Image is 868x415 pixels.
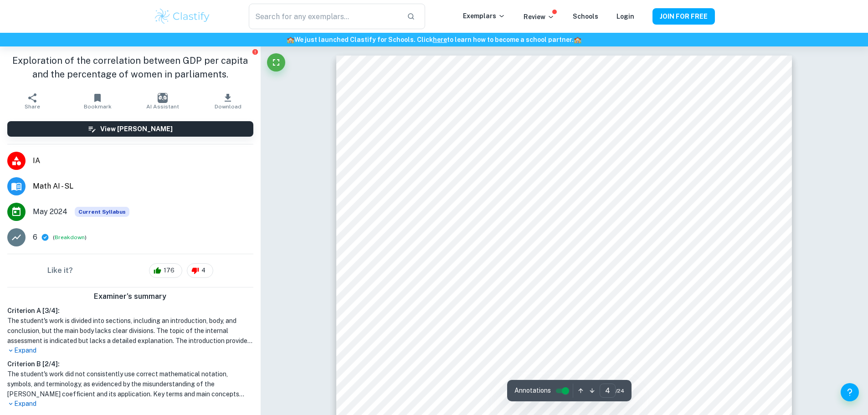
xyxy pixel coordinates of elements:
[7,54,253,81] h1: Exploration of the correlation between GDP per capita and the percentage of women in parliaments.
[65,88,130,114] button: Bookmark
[463,11,505,21] p: Exemplars
[616,387,624,395] span: / 24
[196,266,211,275] span: 4
[249,4,399,29] input: Search for any exemplars...
[7,399,253,409] p: Expand
[33,206,67,217] span: May 2024
[159,266,180,275] span: 176
[2,35,866,45] h6: We just launched Clastify for Schools. Click to learn how to become a school partner.
[33,181,253,192] span: Math AI - SL
[287,36,294,43] span: 🏫
[75,207,129,217] span: Current Syllabus
[154,7,211,26] img: Clastify logo
[7,346,253,355] p: Expand
[7,316,253,346] h1: The student's work is divided into sections, including an introduction, body, and conclusion, but...
[7,306,253,316] h6: Criterion A [ 3 / 4 ]:
[84,103,112,110] span: Bookmark
[47,265,73,276] h6: Like it?
[574,36,581,43] span: 🏫
[195,88,261,114] button: Download
[25,103,40,110] span: Share
[187,263,213,278] div: 4
[573,13,598,20] a: Schools
[7,359,253,369] h6: Criterion B [ 2 / 4 ]:
[433,36,447,43] a: here
[75,207,129,217] div: This exemplar is based on the current syllabus. Feel free to refer to it for inspiration/ideas wh...
[149,263,182,278] div: 176
[841,383,859,401] button: Help and Feedback
[652,8,715,25] button: JOIN FOR FREE
[55,233,85,241] button: Breakdown
[616,13,634,20] a: Login
[252,48,259,55] button: Report issue
[4,291,257,302] h6: Examiner's summary
[130,88,195,114] button: AI Assistant
[267,53,285,72] button: Fullscreen
[33,155,253,166] span: IA
[7,369,253,399] h1: The student's work did not consistently use correct mathematical notation, symbols, and terminolo...
[100,124,173,134] h6: View [PERSON_NAME]
[146,103,179,110] span: AI Assistant
[514,386,551,395] span: Annotations
[33,232,37,243] p: 6
[7,121,253,137] button: View [PERSON_NAME]
[524,12,555,22] p: Review
[215,103,241,110] span: Download
[53,233,87,242] span: ( )
[158,93,168,103] img: AI Assistant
